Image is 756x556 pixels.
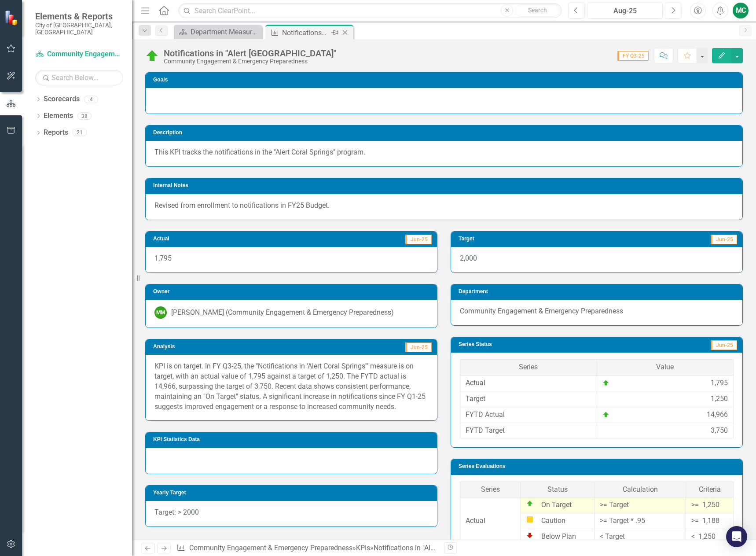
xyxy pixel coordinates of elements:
[526,500,589,510] div: On Target
[164,58,336,65] div: Community Engagement & Emergency Preparedness
[153,236,257,242] h3: Actual
[178,3,561,18] input: Search ClearPoint...
[44,94,80,104] a: Scorecards
[711,340,737,350] span: Jun-25
[595,497,686,513] td: >= Target
[587,3,663,18] button: Aug-25
[602,411,609,418] img: On Target
[711,394,728,404] div: 1,250
[617,51,649,61] span: FY Q3-25
[595,513,686,529] td: >= Target * .95
[686,513,734,529] td: >= 1,188
[460,254,477,262] span: 2,000
[4,10,20,26] img: ClearPoint Strategy
[153,490,433,496] h3: Yearly Target
[460,391,597,407] td: Target
[590,6,660,16] div: Aug-25
[459,464,738,469] h3: Series Evaluations
[164,48,336,58] div: Notifications in "Alert [GEOGRAPHIC_DATA]"
[521,482,595,497] th: Status
[176,543,437,553] div: » »
[602,379,609,387] img: On Target
[145,49,159,63] img: On Target
[460,360,597,376] th: Series
[459,236,561,242] h3: Target
[515,4,559,17] button: Search
[282,27,329,38] div: Notifications in "Alert [GEOGRAPHIC_DATA]"
[460,307,623,315] span: Community Engagement & Emergency Preparedness
[526,516,589,526] div: Caution
[356,544,370,552] a: KPIs
[459,289,738,295] h3: Department
[711,378,728,388] div: 1,795
[707,410,728,420] div: 14,966
[154,148,365,156] span: This KPI tracks the notifications in the "Alert Coral Springs" program.
[171,308,394,318] div: [PERSON_NAME] (Community Engagement & Emergency Preparedness)
[35,22,123,36] small: City of [GEOGRAPHIC_DATA], [GEOGRAPHIC_DATA]
[44,128,68,138] a: Reports
[154,306,167,319] div: MM
[154,508,428,518] p: Target: > 2000
[77,112,92,120] div: 38
[460,482,521,497] th: Series
[597,360,734,376] th: Value
[526,532,533,539] img: Below Plan
[153,344,277,350] h3: Analysis
[35,70,123,85] input: Search Below...
[459,342,613,347] h3: Series Status
[153,183,738,188] h3: Internal Notes
[726,526,747,547] div: Open Intercom Messenger
[711,235,737,244] span: Jun-25
[460,497,521,545] td: Actual
[189,544,352,552] a: Community Engagement & Emergency Preparedness
[686,482,734,497] th: Criteria
[44,111,73,121] a: Elements
[84,96,98,103] div: 4
[528,7,547,14] span: Search
[405,235,432,244] span: Jun-25
[154,361,428,412] p: KPI is on target. In FY Q3-25, the "Notifications in 'Alert Coral Springs'" measure is on target,...
[595,482,686,497] th: Calculation
[733,3,749,18] button: MC
[460,423,597,438] td: FYTD Target
[374,544,509,552] div: Notifications in "Alert [GEOGRAPHIC_DATA]"
[153,289,433,295] h3: Owner
[526,532,589,542] div: Below Plan
[526,500,533,507] img: On Target
[686,497,734,513] td: >= 1,250
[153,437,433,442] h3: KPI Statistics Data
[154,201,734,211] p: Revised from enrollment to notifications in FY25 Budget.
[686,529,734,545] td: < 1,250
[176,26,260,37] a: Department Measures
[595,529,686,545] td: < Target
[154,254,172,262] span: 1,795
[73,129,87,136] div: 21
[460,375,597,391] td: Actual
[35,49,123,59] a: Community Engagement & Emergency Preparedness
[153,77,738,83] h3: Goals
[153,130,738,136] h3: Description
[405,342,432,352] span: Jun-25
[460,407,597,423] td: FYTD Actual
[526,516,533,523] img: Caution
[35,11,123,22] span: Elements & Reports
[711,426,728,436] div: 3,750
[191,26,260,37] div: Department Measures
